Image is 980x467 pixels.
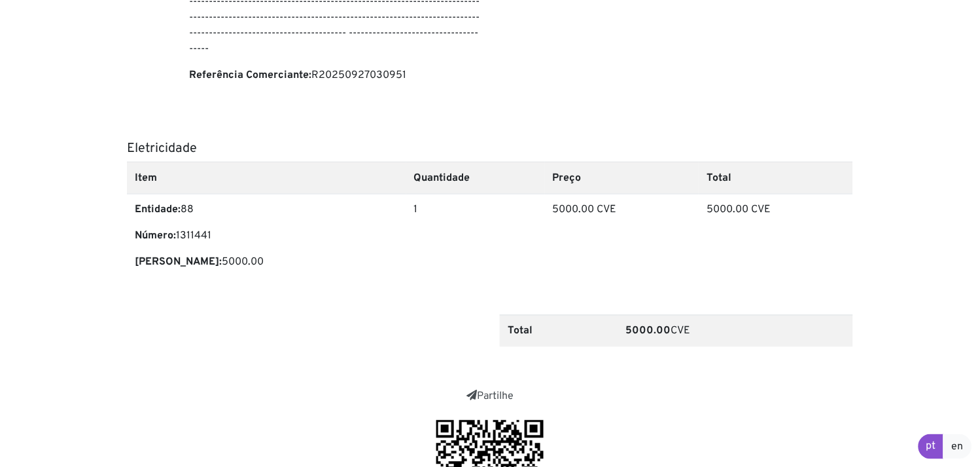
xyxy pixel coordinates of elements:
p: 5000.00 [135,255,398,271]
td: 5000.00 CVE [545,194,699,289]
b: Entidade: [135,204,181,217]
td: CVE [618,315,853,347]
td: 1 [406,194,545,289]
th: Preço [545,162,699,194]
th: Total [500,315,618,347]
b: Referência Comerciante: [189,69,311,82]
a: pt [919,434,944,459]
a: Partilhe [466,390,514,403]
p: 88 [135,202,398,218]
p: 1311441 [135,229,398,244]
h5: Eletricidade [127,141,853,157]
th: Quantidade [406,162,545,194]
b: [PERSON_NAME]: [135,256,222,269]
a: en [943,434,972,459]
td: 5000.00 CVE [699,194,853,289]
th: Total [699,162,853,194]
b: 5000.00 [626,325,671,338]
b: Número: [135,230,176,243]
p: R20250927030951 [189,67,480,83]
th: Item [127,162,406,194]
